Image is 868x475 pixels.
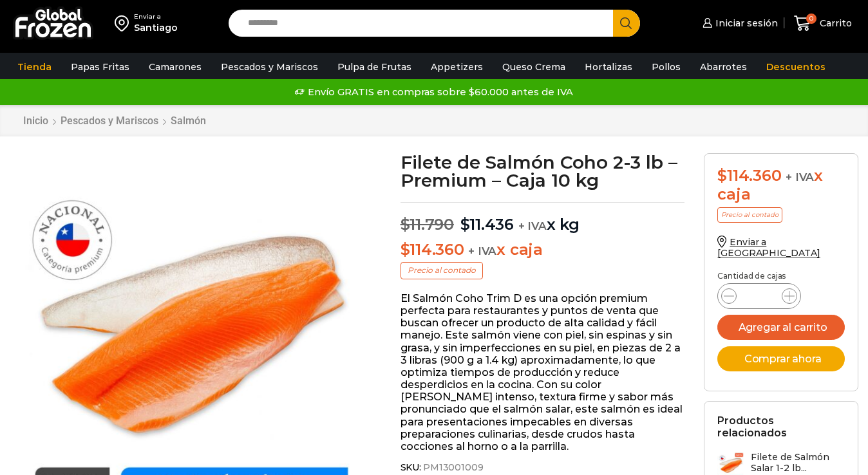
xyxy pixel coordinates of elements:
[401,153,685,189] h1: Filete de Salmón Coho 2-3 lb – Premium – Caja 10 kg
[11,55,58,79] a: Tienda
[578,55,639,79] a: Hortalizas
[331,55,418,79] a: Pulpa de Frutas
[496,55,572,79] a: Queso Crema
[421,462,484,473] span: PM13001009
[717,166,727,185] span: $
[401,262,483,279] p: Precio al contado
[64,55,136,79] a: Papas Fritas
[747,287,771,305] input: Product quantity
[751,452,845,474] h3: Filete de Salmón Salar 1-2 lb...
[401,240,410,259] span: $
[424,55,489,79] a: Appetizers
[816,17,852,30] span: Carrito
[115,12,134,34] img: address-field-icon.svg
[214,55,325,79] a: Pescados y Mariscos
[134,21,178,34] div: Santiago
[699,10,778,36] a: Iniciar sesión
[460,215,470,234] span: $
[717,207,782,223] p: Precio al contado
[23,115,207,127] nav: Breadcrumb
[142,55,208,79] a: Camarones
[401,215,454,234] bdi: 11.790
[717,166,781,185] bdi: 114.360
[401,202,685,234] p: x kg
[806,14,816,24] span: 0
[134,12,178,21] div: Enviar a
[401,292,685,452] p: El Salmón Coho Trim D es una opción premium perfecta para restaurantes y puntos de venta que busc...
[717,346,845,371] button: Comprar ahora
[717,315,845,340] button: Agregar al carrito
[791,8,855,39] a: 0 Carrito
[712,17,778,30] span: Iniciar sesión
[613,10,640,37] button: Search button
[23,115,49,127] a: Inicio
[717,236,820,259] a: Enviar a [GEOGRAPHIC_DATA]
[60,115,159,127] a: Pescados y Mariscos
[460,215,514,234] bdi: 11.436
[468,245,496,257] span: + IVA
[401,241,685,259] p: x caja
[645,55,687,79] a: Pollos
[717,414,845,439] h2: Productos relacionados
[170,115,207,127] a: Salmón
[693,55,753,79] a: Abarrotes
[717,167,845,204] div: x caja
[717,272,845,281] p: Cantidad de cajas
[760,55,832,79] a: Descuentos
[401,462,685,473] span: SKU:
[401,215,410,234] span: $
[401,240,464,259] bdi: 114.360
[518,219,547,232] span: + IVA
[786,171,814,183] span: + IVA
